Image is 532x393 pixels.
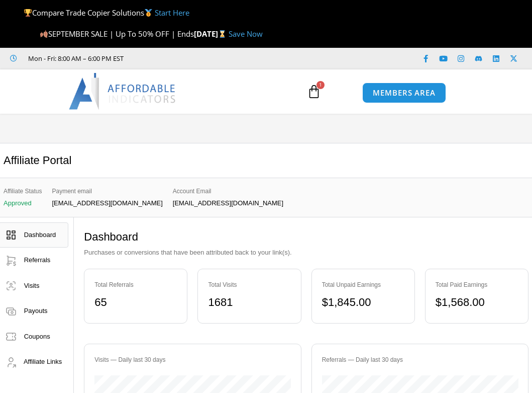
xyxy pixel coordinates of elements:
[129,53,279,63] iframe: Customer reviews powered by Trustpilot
[52,186,163,197] span: Payment email
[84,230,528,245] h2: Dashboard
[40,30,48,38] img: 🍂
[436,296,485,308] bdi: 1,568.00
[24,256,51,264] span: Referrals
[24,333,50,340] span: Coupons
[24,307,48,315] span: Payouts
[292,77,336,106] a: 1
[173,200,283,207] p: [EMAIL_ADDRESS][DOMAIN_NAME]
[24,8,189,18] span: Compare Trade Copier Solutions
[24,231,56,239] span: Dashboard
[24,282,40,289] span: Visits
[322,296,371,308] bdi: 1,845.00
[219,30,226,38] img: ⌛
[322,279,404,290] div: Total Unpaid Earnings
[4,200,42,207] p: Approved
[208,292,290,313] div: 1681
[94,354,290,365] div: Visits — Daily last 30 days
[155,8,189,18] a: Start Here
[322,296,328,308] span: $
[229,29,263,39] a: Save Now
[316,81,325,89] span: 1
[362,83,446,103] a: MEMBERS AREA
[4,186,42,197] span: Affiliate Status
[40,29,194,39] span: SEPTEMBER SALE | Up To 50% OFF | Ends
[145,9,152,17] img: 🥇
[84,247,528,259] p: Purchases or conversions that have been attributed back to your link(s).
[24,358,62,365] span: Affiliate Links
[24,9,32,17] img: 🏆
[194,29,229,39] strong: [DATE]
[94,279,177,290] div: Total Referrals
[52,200,163,207] p: [EMAIL_ADDRESS][DOMAIN_NAME]
[94,292,177,313] div: 65
[69,73,177,109] img: LogoAI | Affordable Indicators – NinjaTrader
[208,279,290,290] div: Total Visits
[436,296,442,308] span: $
[26,52,124,64] span: Mon - Fri: 8:00 AM – 6:00 PM EST
[436,279,518,290] div: Total Paid Earnings
[322,354,518,365] div: Referrals — Daily last 30 days
[4,153,71,168] h2: Affiliate Portal
[173,186,283,197] span: Account Email
[373,89,436,97] span: MEMBERS AREA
